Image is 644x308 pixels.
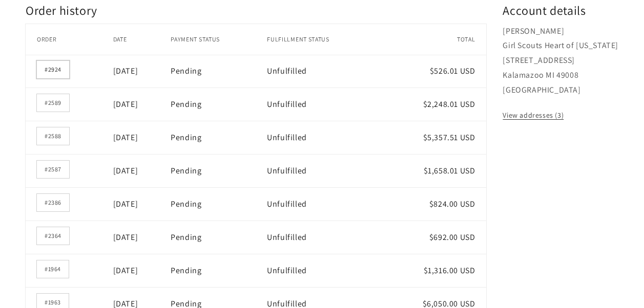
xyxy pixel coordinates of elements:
td: Unfulfilled [267,87,384,121]
td: $692.00 USD [384,221,486,254]
td: Unfulfilled [267,121,384,154]
a: Order number #2364 [37,227,69,245]
td: Pending [171,221,267,254]
td: $526.01 USD [384,55,486,88]
a: Order number #2588 [37,127,69,145]
td: $1,658.01 USD [384,154,486,187]
td: Unfulfilled [267,254,384,287]
time: [DATE] [113,132,138,143]
a: Order number #2587 [37,161,69,178]
p: [PERSON_NAME] Girl Scouts Heart of [US_STATE] [STREET_ADDRESS] Kalamazoo MI 49008 [GEOGRAPHIC_DATA] [503,24,618,98]
a: Order number #2386 [37,194,69,211]
time: [DATE] [113,199,138,209]
a: Order number #1964 [37,260,69,278]
time: [DATE] [113,232,138,243]
th: Order [26,24,113,55]
a: Order number #2924 [37,61,69,78]
time: [DATE] [113,65,138,76]
td: $1,316.00 USD [384,254,486,287]
a: View addresses (3) [503,109,564,122]
th: Fulfillment status [267,24,384,55]
a: Order number #2589 [37,94,69,112]
td: Unfulfilled [267,55,384,88]
th: Date [113,24,171,55]
th: Total [384,24,486,55]
time: [DATE] [113,99,138,109]
td: Pending [171,254,267,287]
td: Pending [171,55,267,88]
h2: Account details [503,3,618,18]
td: Unfulfilled [267,221,384,254]
td: Pending [171,121,267,154]
td: Unfulfilled [267,187,384,221]
h2: Order history [26,3,486,18]
td: $824.00 USD [384,187,486,221]
td: Pending [171,87,267,121]
td: $2,248.01 USD [384,87,486,121]
th: Payment status [171,24,267,55]
td: Pending [171,187,267,221]
time: [DATE] [113,265,138,276]
time: [DATE] [113,165,138,176]
td: $5,357.51 USD [384,121,486,154]
td: Pending [171,154,267,187]
td: Unfulfilled [267,154,384,187]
